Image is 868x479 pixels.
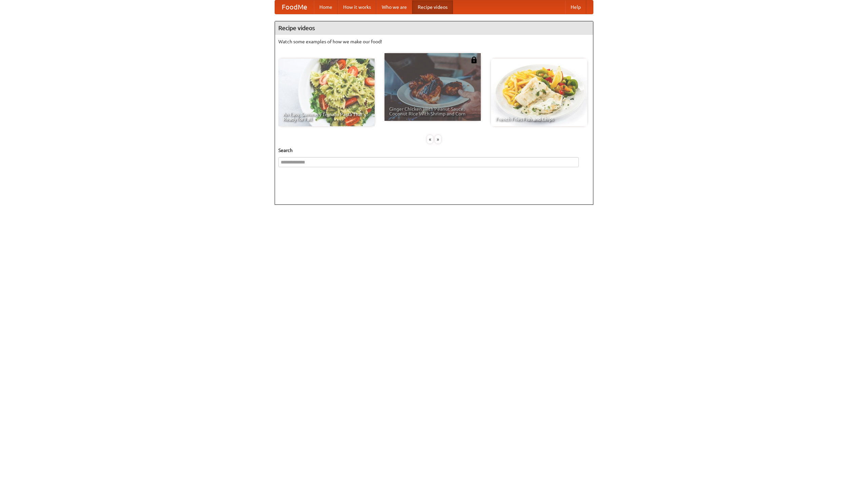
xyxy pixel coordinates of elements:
[278,147,590,154] h5: Search
[491,59,587,126] a: French Fries Fish and Chips
[435,135,441,144] div: »
[314,0,338,14] a: Home
[496,117,583,122] span: French Fries Fish and Chips
[427,135,433,144] div: «
[412,0,453,14] a: Recipe videos
[278,38,590,45] p: Watch some examples of how we make our food!
[275,21,593,35] h4: Recipe videos
[376,0,412,14] a: Who we are
[471,57,477,63] img: 483408.png
[275,0,314,14] a: FoodMe
[565,0,586,14] a: Help
[278,59,375,126] a: An Easy, Summery Tomato Pasta That's Ready for Fall
[283,112,370,122] span: An Easy, Summery Tomato Pasta That's Ready for Fall
[338,0,376,14] a: How it works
